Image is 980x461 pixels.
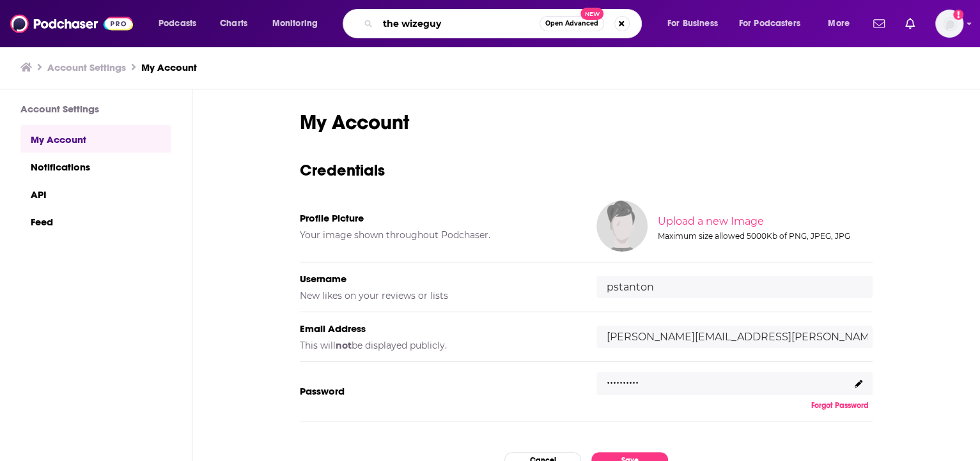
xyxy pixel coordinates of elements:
[935,10,963,38] button: Show profile menu
[355,9,654,38] div: Search podcasts, credits, & more...
[739,15,800,33] span: For Podcasters
[667,15,718,33] span: For Business
[596,326,873,348] input: email
[20,125,171,153] a: My Account
[300,110,873,135] h1: My Account
[868,13,890,34] a: Show notifications dropdown
[596,200,648,252] img: Your profile image
[819,13,866,34] button: open menu
[20,103,171,115] h3: Account Settings
[596,276,873,298] input: username
[336,340,352,351] b: not
[545,20,598,27] span: Open Advanced
[731,13,819,34] button: open menu
[300,160,873,180] h3: Credentials
[272,15,318,33] span: Monitoring
[953,10,963,20] svg: Add a profile image
[828,15,850,33] span: More
[540,16,604,31] button: Open AdvancedNew
[220,15,247,33] span: Charts
[263,13,334,34] button: open menu
[935,10,963,38] img: User Profile
[150,13,213,34] button: open menu
[300,229,576,241] h5: Your image shown throughout Podchaser.
[47,61,126,73] a: Account Settings
[20,153,171,180] a: Notifications
[20,208,171,235] a: Feed
[300,290,576,301] h5: New likes on your reviews or lists
[300,322,576,335] h5: Email Address
[658,13,734,34] button: open menu
[807,400,873,411] button: Forgot Password
[900,13,920,34] a: Show notifications dropdown
[378,13,540,34] input: Search podcasts, credits, & more...
[159,15,196,33] span: Podcasts
[580,8,603,20] span: New
[10,11,133,36] img: Podchaser - Follow, Share and Rate Podcasts
[300,273,576,285] h5: Username
[300,340,576,351] h5: This will be displayed publicly.
[935,10,963,38] span: Logged in as pstanton
[300,385,576,397] h5: Password
[141,61,197,73] a: My Account
[20,180,171,208] a: API
[607,369,639,388] p: ..........
[212,13,255,34] a: Charts
[300,212,576,224] h5: Profile Picture
[658,231,870,241] div: Maximum size allowed 5000Kb of PNG, JPEG, JPG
